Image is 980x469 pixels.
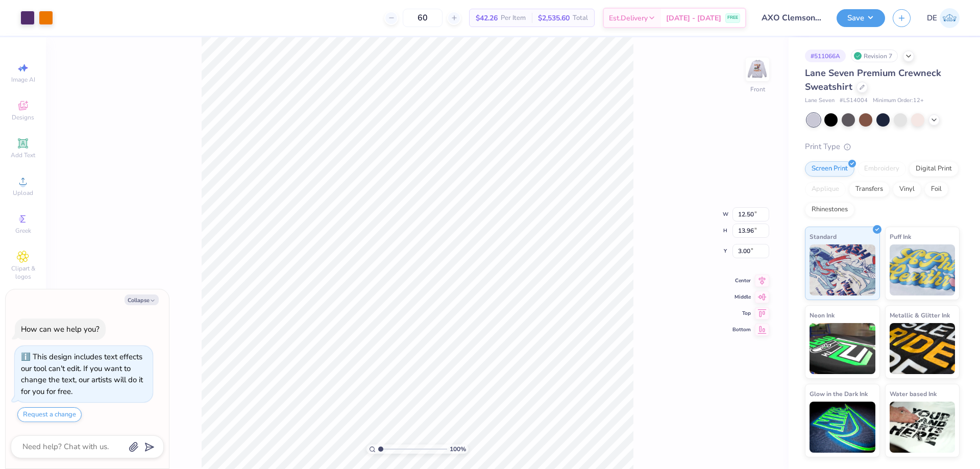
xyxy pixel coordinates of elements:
input: – – [403,9,443,27]
img: Glow in the Dark Ink [810,402,875,453]
div: This design includes text effects our tool can't edit. If you want to change the text, our artist... [21,352,143,397]
span: Total [573,13,588,23]
span: Per Item [501,13,526,23]
span: [DATE] - [DATE] [666,13,721,23]
div: Foil [924,182,948,197]
span: Greek [15,227,31,235]
span: Est. Delivery [609,13,648,23]
span: Image AI [11,76,35,84]
img: Neon Ink [810,323,875,374]
span: Water based Ink [890,388,937,399]
span: Middle [732,293,751,301]
span: Add Text [11,151,35,159]
span: Minimum Order: 12 + [873,96,924,105]
span: Neon Ink [810,310,835,320]
span: Puff Ink [890,231,911,242]
button: Collapse [125,294,159,305]
span: DE [927,12,937,24]
span: $2,535.60 [538,13,570,23]
a: DE [927,8,960,28]
span: Clipart & logos [5,264,41,281]
span: Lane Seven Premium Crewneck Sweatshirt [805,67,941,93]
span: Lane Seven [805,96,835,105]
span: Upload [13,189,33,197]
div: Screen Print [805,161,854,177]
input: Untitled Design [754,8,829,28]
div: Embroidery [857,161,906,177]
img: Puff Ink [890,244,955,295]
div: # 511066A [805,50,846,62]
div: Rhinestones [805,202,854,217]
span: # LS14004 [840,96,868,105]
img: Water based Ink [890,402,955,453]
span: $42.26 [476,13,498,23]
img: Front [747,59,768,80]
div: How can we help you? [21,324,100,334]
div: Front [750,85,765,94]
span: Designs [12,113,34,121]
div: Applique [805,182,846,197]
span: Center [732,277,751,284]
span: Metallic & Glitter Ink [890,310,950,320]
span: Standard [810,231,837,242]
div: Transfers [849,182,890,197]
span: Bottom [732,326,751,333]
span: Glow in the Dark Ink [810,388,868,399]
button: Request a change [17,407,82,422]
span: 100 % [450,445,466,454]
div: Print Type [805,141,960,153]
img: Standard [810,244,875,295]
div: Revision 7 [851,50,898,62]
div: Digital Print [909,161,959,177]
button: Save [837,9,885,27]
span: Top [732,310,751,317]
span: FREE [727,14,738,21]
img: Djian Evardoni [940,8,960,28]
div: Vinyl [893,182,921,197]
img: Metallic & Glitter Ink [890,323,955,374]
